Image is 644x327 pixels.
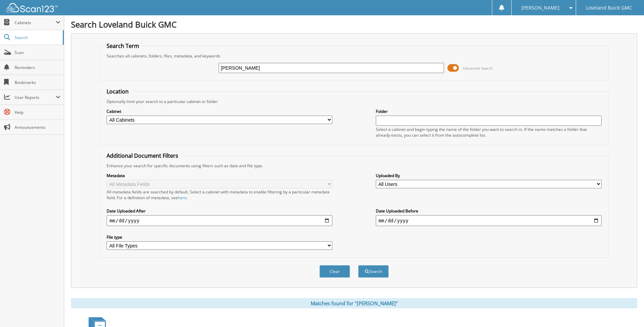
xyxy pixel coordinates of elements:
[107,208,332,214] label: Date Uploaded After
[521,6,559,10] span: [PERSON_NAME]
[358,265,389,278] button: Search
[107,234,332,240] label: File type
[103,53,605,59] div: Searches all cabinets, folders, files, metadata, and keywords
[103,42,143,50] legend: Search Term
[376,173,602,178] label: Uploaded By
[15,94,56,100] span: User Reports
[15,20,56,25] span: Cabinets
[586,6,632,10] span: Loveland Buick GMC
[178,195,187,201] a: here
[103,88,132,95] legend: Location
[319,265,350,278] button: Clear
[376,108,602,114] label: Folder
[463,66,493,71] span: Advanced Search
[7,3,58,12] img: scan123-logo-white.svg
[103,152,182,159] legend: Additional Document Filters
[107,108,332,114] label: Cabinet
[15,80,60,85] span: Bookmarks
[103,99,605,104] div: Optionally limit your search to a particular cabinet or folder
[15,65,60,70] span: Reminders
[376,126,602,138] div: Select a cabinet and begin typing the name of the folder you want to search in. If the name match...
[71,298,637,308] div: Matches found for "[PERSON_NAME]"
[15,109,60,115] span: Help
[103,163,605,169] div: Enhance your search for specific documents using filters such as date and file type.
[15,124,60,130] span: Announcements
[15,35,59,40] span: Search
[15,50,60,55] span: Scan
[107,189,332,201] div: All metadata fields are searched by default. Select a cabinet with metadata to enable filtering b...
[376,208,602,214] label: Date Uploaded Before
[107,173,332,178] label: Metadata
[376,215,602,226] input: end
[107,215,332,226] input: start
[71,19,637,30] h1: Search Loveland Buick GMC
